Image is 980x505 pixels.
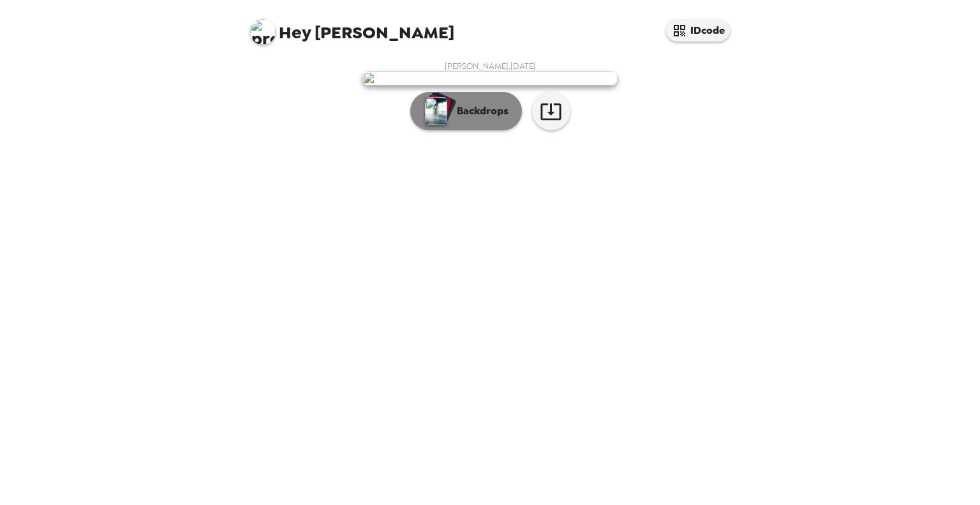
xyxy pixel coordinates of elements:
span: Hey [279,21,311,44]
button: Backdrops [410,92,522,130]
span: [PERSON_NAME] , [DATE] [445,61,536,72]
p: Backdrops [450,103,509,119]
img: user [362,72,618,86]
span: [PERSON_NAME] [250,13,454,41]
button: IDcode [666,19,730,41]
img: profile pic [250,19,276,45]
